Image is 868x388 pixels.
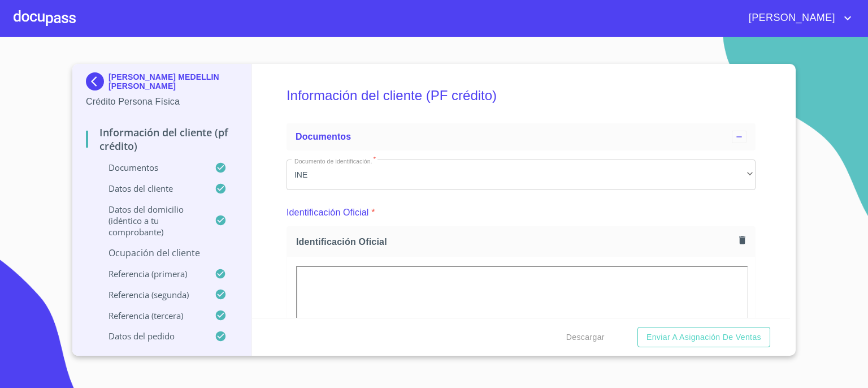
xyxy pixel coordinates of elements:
span: [PERSON_NAME] [740,9,841,27]
p: Documentos [86,162,215,173]
div: [PERSON_NAME] MEDELLIN [PERSON_NAME] [86,72,238,95]
span: Documentos [296,132,351,141]
button: Descargar [562,327,609,348]
p: Referencia (segunda) [86,289,215,300]
div: INE [287,159,756,190]
span: Enviar a Asignación de Ventas [646,330,761,344]
p: Datos del cliente [86,183,215,194]
p: Información del cliente (PF crédito) [86,126,238,153]
p: Referencia (tercera) [86,310,215,321]
p: Crédito Persona Física [86,95,238,109]
p: Referencia (primera) [86,268,215,279]
h5: Información del cliente (PF crédito) [287,72,756,119]
img: Docupass spot blue [86,72,108,90]
p: [PERSON_NAME] MEDELLIN [PERSON_NAME] [108,72,238,90]
p: Identificación Oficial [287,206,369,219]
button: Enviar a Asignación de Ventas [637,327,770,348]
p: Ocupación del Cliente [86,247,238,259]
span: Descargar [566,330,605,344]
div: Documentos [287,123,756,150]
button: account of current user [740,9,854,27]
p: Datos del pedido [86,330,215,342]
span: Identificación Oficial [296,236,735,248]
p: Datos del domicilio (idéntico a tu comprobante) [86,204,215,238]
